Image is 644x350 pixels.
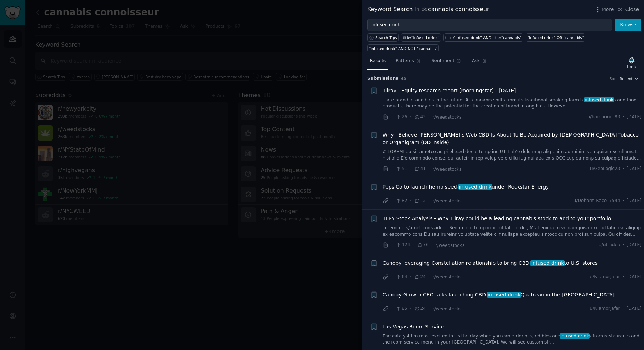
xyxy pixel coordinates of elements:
[391,197,393,204] span: ·
[445,35,522,40] div: title:"infused drink" AND title:"cannabis"
[587,114,620,120] span: u/hambone_83
[625,6,639,13] span: Close
[396,58,414,64] span: Patterns
[383,183,549,191] span: PepsiCo to launch hemp seed- under Rockstar Energy
[431,241,433,249] span: ·
[584,97,614,102] span: infused drink
[391,273,393,281] span: ·
[383,149,642,161] a: # LOREMI do sit ametco adipi elitsed doeiu temp inc UT. Lab'e dolo mag aliq enim ad minim ven qui...
[395,242,410,248] span: 124
[410,113,411,121] span: ·
[383,291,615,299] a: Canopy Growth CEO talks launching CBD-infused drinkQuatreau in the [GEOGRAPHIC_DATA]
[599,242,620,248] span: u/utradea
[590,305,620,312] span: u/NiamorJafar
[383,323,444,331] a: Las Vegas Room Service
[627,114,641,120] span: [DATE]
[458,184,492,190] span: infused drink
[395,166,407,172] span: 51
[623,242,624,248] span: ·
[623,198,624,204] span: ·
[627,198,641,204] span: [DATE]
[391,241,393,249] span: ·
[623,114,624,120] span: ·
[383,87,516,95] a: Tilray - Equity research report (morningstar) - [DATE]
[367,19,612,31] input: Try a keyword related to your business
[487,292,521,298] span: infused drink
[429,55,464,70] a: Sentiment
[472,58,480,64] span: Ask
[395,114,407,120] span: 26
[433,198,462,203] span: r/weedstocks
[395,274,407,280] span: 64
[410,197,411,204] span: ·
[391,165,393,173] span: ·
[428,113,430,121] span: ·
[433,115,462,120] span: r/weedstocks
[432,58,454,64] span: Sentiment
[435,243,464,248] span: r/weedstocks
[391,305,393,313] span: ·
[369,46,437,51] div: "infused drink" AND NOT "cannabis"
[401,33,441,42] a: title:"infused drink"
[615,19,641,31] button: Browse
[410,305,411,313] span: ·
[433,275,462,280] span: r/weedstocks
[594,6,614,13] button: More
[383,333,642,346] a: The catalyst I'm most excited for is the day when you can order oils, edibles andinfused drinks f...
[443,33,523,42] a: title:"infused drink" AND title:"cannabis"
[428,165,430,173] span: ·
[616,6,639,13] button: Close
[530,260,565,266] span: infused drink
[414,198,426,204] span: 13
[383,215,611,222] a: TLRY Stock Analysis - Why Tilray could be a leading cannabis stock to add to your portfolio
[367,5,489,14] div: Keyword Search cannabis connoisseur
[469,55,490,70] a: Ask
[428,273,430,281] span: ·
[620,76,632,81] span: Recent
[627,166,641,172] span: [DATE]
[367,44,439,52] a: "infused drink" AND NOT "cannabis"
[383,225,642,238] a: Loremi do s/amet-cons-adi-eli Sed do eiu temporinci ut labo etdol, M’al enima m veniamquisn exer ...
[383,97,642,110] a: ...ate brand intangibles in the future. As cannabis shifts from its traditional smoking form toin...
[528,35,584,40] div: "infused drink" OR "cannabis"
[414,166,426,172] span: 41
[367,55,388,70] a: Results
[395,305,407,312] span: 85
[620,76,639,81] button: Recent
[623,274,624,280] span: ·
[410,273,411,281] span: ·
[367,33,399,42] button: Search Tips
[383,131,642,146] a: Why I Believe [PERSON_NAME]'s Web CBD Is About To Be Acquired by [DEMOGRAPHIC_DATA] Tobacco or Or...
[428,305,430,313] span: ·
[574,198,620,204] span: u/Defiant_Race_7544
[590,274,620,280] span: u/NiamorJafar
[602,6,614,13] span: More
[623,305,624,312] span: ·
[383,259,598,267] a: Canopy leveraging Constellation relationship to bring CBD-infused drinkto U.S. stores
[403,35,440,40] div: title:"infused drink"
[414,274,426,280] span: 24
[627,274,641,280] span: [DATE]
[395,198,407,204] span: 82
[627,242,641,248] span: [DATE]
[627,305,641,312] span: [DATE]
[433,307,462,312] span: r/weedstocks
[590,166,620,172] span: u/GeoLogic23
[383,259,598,267] span: Canopy leveraging Constellation relationship to bring CBD- to U.S. stores
[393,55,424,70] a: Patterns
[414,114,426,120] span: 43
[383,291,615,299] span: Canopy Growth CEO talks launching CBD- Quatreau in the [GEOGRAPHIC_DATA]
[609,76,617,81] div: Sort
[370,58,386,64] span: Results
[433,167,462,172] span: r/weedstocks
[428,197,430,204] span: ·
[367,75,399,82] span: Submission s
[560,333,589,339] span: infused drink
[414,305,426,312] span: 24
[410,165,411,173] span: ·
[417,242,429,248] span: 76
[526,33,585,42] a: "infused drink" OR "cannabis"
